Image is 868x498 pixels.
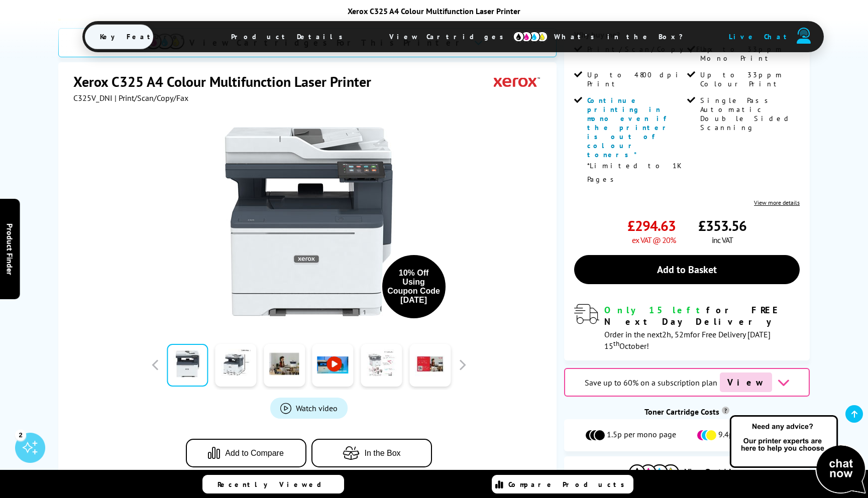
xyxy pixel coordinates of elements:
div: modal_delivery [574,304,800,350]
span: 1.5p per mono page [607,429,676,441]
span: View Cartridges [684,468,745,477]
img: cmyk-icon.svg [513,31,548,42]
span: Key Features [85,25,205,49]
button: Add to Compare [186,439,306,467]
span: Compare Products [508,480,630,489]
a: Recently Viewed [202,475,344,493]
img: Xerox [494,72,540,91]
div: 10% Off Using Coupon Code [DATE] [387,269,441,305]
span: £294.63 [627,216,676,235]
sup: Cost per page [722,407,729,414]
span: Only 15 left [604,304,706,316]
a: View more details [754,199,800,206]
img: Open Live Chat window [727,414,868,496]
span: Live Chat [729,32,791,41]
span: | Print/Scan/Copy/Fax [115,93,188,103]
img: user-headset-duotone.svg [797,28,811,44]
div: 2 [15,429,26,440]
span: 2h, 52m [662,329,690,339]
span: Single Pass Automatic Double Sided Scanning [700,96,798,132]
span: View [720,372,772,392]
span: Product Details [216,25,363,49]
span: View Cartridges [374,24,528,50]
div: Xerox C325 A4 Colour Multifunction Laser Printer [82,6,786,16]
span: Continue printing in mono even if the printer is out of colour toners* [587,96,672,159]
div: for FREE Next Day Delivery [604,304,800,327]
p: *Limited to 1K Pages [587,159,685,186]
span: Add to Compare [225,449,284,458]
span: Order in the next for Free Delivery [DATE] 15 October! [604,329,771,351]
sup: th [613,339,619,348]
img: Xerox C325 [210,123,407,320]
span: What’s in the Box? [539,25,708,49]
span: C325V_DNI [73,93,113,103]
button: In the Box [311,439,432,467]
span: £353.56 [698,216,746,235]
span: Save up to 60% on a subscription plan [585,378,717,388]
img: Cartridges [629,464,679,480]
a: Product_All_Videos [270,398,348,419]
span: Up to 33ppm Colour Print [700,70,798,88]
span: Watch video [296,403,338,413]
div: Toner Cartridge Costs [564,407,810,417]
button: View Cartridges [572,464,802,480]
span: ex VAT @ 20% [632,235,676,245]
span: Recently Viewed [218,480,332,489]
span: 9.4p per colour page [718,429,790,441]
span: Product Finder [5,223,15,275]
span: Up to 4800 dpi Print [587,70,685,88]
h1: Xerox C325 A4 Colour Multifunction Laser Printer [73,72,381,91]
a: Compare Products [492,475,633,493]
span: In the Box [365,449,401,458]
span: inc VAT [712,235,733,245]
a: Add to Basket [574,255,800,284]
